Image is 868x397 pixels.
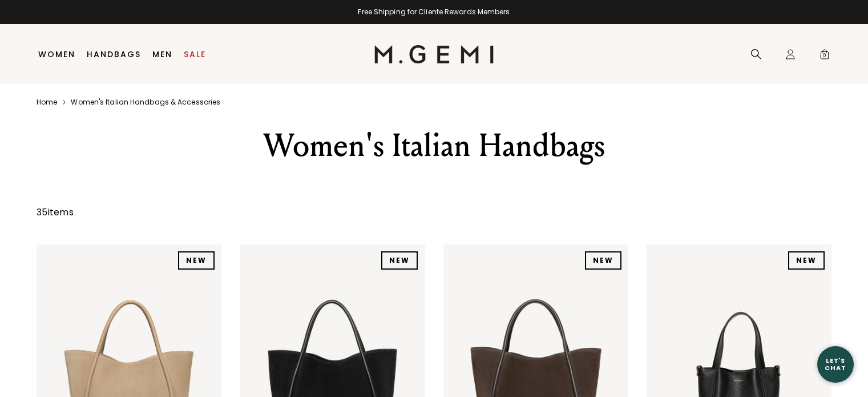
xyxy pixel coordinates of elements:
div: NEW [178,251,215,270]
div: Let's Chat [817,357,854,371]
a: Sale [184,50,206,59]
div: NEW [381,251,418,270]
div: Women's Italian Handbags [236,125,632,166]
div: NEW [788,251,825,270]
a: Home [37,98,57,107]
span: 0 [819,51,830,62]
div: NEW [585,251,621,270]
a: Women [38,50,75,59]
a: Handbags [87,50,141,59]
a: Men [152,50,172,59]
img: M.Gemi [374,45,494,63]
a: Women's italian handbags & accessories [71,98,220,107]
div: 35 items [37,206,74,219]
